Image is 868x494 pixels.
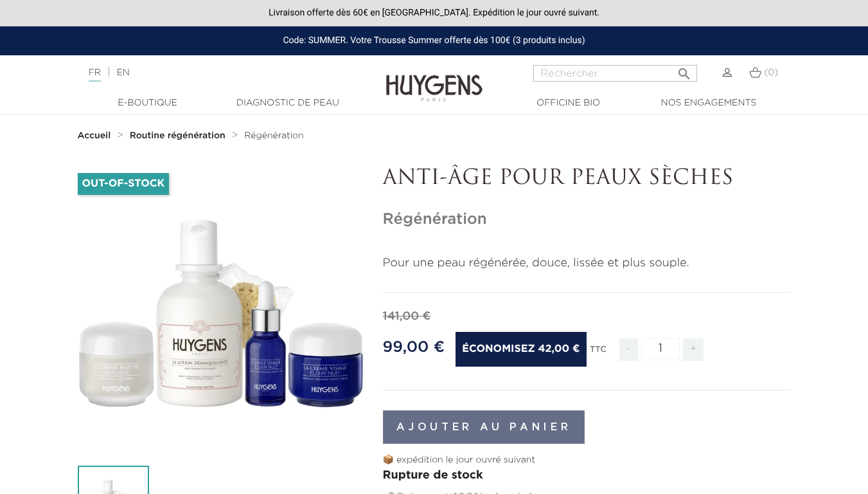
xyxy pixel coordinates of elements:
[78,173,170,195] li: Out-of-Stock
[673,61,696,78] button: 
[383,167,791,191] p: ANTI-ÂGE POUR PEAUX SÈCHES
[677,62,692,78] i: 
[84,96,212,110] a: E-Boutique
[456,332,586,367] span: Économisez 42,00 €
[224,96,352,110] a: Diagnostic de peau
[383,453,791,467] p: 📦 expédition le jour ouvré suivant
[130,131,226,140] strong: Routine régénération
[89,68,101,82] a: FR
[130,131,229,141] a: Routine régénération
[383,410,585,444] button: Ajouter au panier
[619,338,637,361] span: -
[383,311,431,322] span: 141,00 €
[533,65,697,82] input: Rechercher
[244,131,303,140] span: Régénération
[764,68,778,77] span: (0)
[383,340,445,355] span: 99,00 €
[78,131,114,141] a: Accueil
[383,255,791,272] p: Pour une peau régénérée, douce, lissée et plus souple.
[504,96,633,110] a: Officine Bio
[590,336,607,370] div: TTC
[683,338,704,361] span: +
[78,131,111,140] strong: Accueil
[644,96,773,110] a: Nos engagements
[386,54,483,104] img: Huygens
[383,470,483,481] span: Rupture de stock
[82,65,352,80] div: |
[244,131,303,141] a: Régénération
[641,338,680,360] input: Quantité
[116,68,129,77] a: EN
[383,210,791,229] h1: Régénération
